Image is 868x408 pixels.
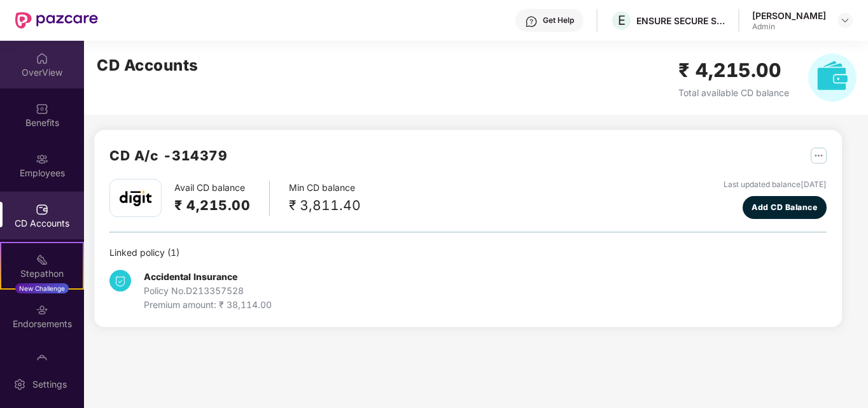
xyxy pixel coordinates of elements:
div: Policy No. D213357528 [144,284,272,298]
button: Add CD Balance [743,196,827,219]
div: Avail CD balance [174,181,270,216]
img: svg+xml;base64,PHN2ZyB4bWxucz0iaHR0cDovL3d3dy53My5vcmcvMjAwMC9zdmciIHdpZHRoPSIyMSIgaGVpZ2h0PSIyMC... [36,253,48,266]
img: svg+xml;base64,PHN2ZyB4bWxucz0iaHR0cDovL3d3dy53My5vcmcvMjAwMC9zdmciIHdpZHRoPSIzNCIgaGVpZ2h0PSIzNC... [109,270,131,292]
img: svg+xml;base64,PHN2ZyBpZD0iRW5kb3JzZW1lbnRzIiB4bWxucz0iaHR0cDovL3d3dy53My5vcmcvMjAwMC9zdmciIHdpZH... [36,304,48,316]
div: [PERSON_NAME] [752,10,826,22]
div: Linked policy ( 1 ) [109,246,827,260]
img: svg+xml;base64,PHN2ZyBpZD0iSGVscC0zMngzMiIgeG1sbnM9Imh0dHA6Ly93d3cudzMub3JnLzIwMDAvc3ZnIiB3aWR0aD... [525,15,538,28]
img: svg+xml;base64,PHN2ZyBpZD0iSG9tZSIgeG1sbnM9Imh0dHA6Ly93d3cudzMub3JnLzIwMDAvc3ZnIiB3aWR0aD0iMjAiIG... [36,52,48,65]
img: svg+xml;base64,PHN2ZyBpZD0iU2V0dGluZy0yMHgyMCIgeG1sbnM9Imh0dHA6Ly93d3cudzMub3JnLzIwMDAvc3ZnIiB3aW... [13,378,26,391]
b: Accidental Insurance [144,271,237,282]
div: Admin [752,22,826,32]
img: svg+xml;base64,PHN2ZyB4bWxucz0iaHR0cDovL3d3dy53My5vcmcvMjAwMC9zdmciIHhtbG5zOnhsaW5rPSJodHRwOi8vd3... [808,53,857,102]
h2: ₹ 4,215.00 [678,55,789,85]
div: Stepathon [1,267,83,280]
div: Last updated balance [DATE] [724,179,827,191]
img: New Pazcare Logo [15,12,98,29]
h2: ₹ 4,215.00 [174,195,250,216]
div: Premium amount: ₹ 38,114.00 [144,298,272,312]
span: E [618,13,626,28]
div: Min CD balance [289,181,361,216]
div: Get Help [543,15,574,25]
div: Settings [29,378,71,391]
img: svg+xml;base64,PHN2ZyBpZD0iTXlfT3JkZXJzIiBkYXRhLW5hbWU9Ik15IE9yZGVycyIgeG1sbnM9Imh0dHA6Ly93d3cudz... [36,354,48,367]
div: ₹ 3,811.40 [289,195,361,216]
img: svg+xml;base64,PHN2ZyBpZD0iRHJvcGRvd24tMzJ4MzIiIHhtbG5zPSJodHRwOi8vd3d3LnczLm9yZy8yMDAwL3N2ZyIgd2... [840,15,850,25]
h2: CD A/c - 314379 [109,145,227,166]
img: svg+xml;base64,PHN2ZyBpZD0iQ0RfQWNjb3VudHMiIGRhdGEtbmFtZT0iQ0QgQWNjb3VudHMiIHhtbG5zPSJodHRwOi8vd3... [36,203,48,216]
img: svg+xml;base64,PHN2ZyB4bWxucz0iaHR0cDovL3d3dy53My5vcmcvMjAwMC9zdmciIHdpZHRoPSIyNSIgaGVpZ2h0PSIyNS... [811,148,827,164]
img: svg+xml;base64,PHN2ZyBpZD0iRW1wbG95ZWVzIiB4bWxucz0iaHR0cDovL3d3dy53My5vcmcvMjAwMC9zdmciIHdpZHRoPS... [36,153,48,165]
img: svg+xml;base64,PHN2ZyBpZD0iQmVuZWZpdHMiIHhtbG5zPSJodHRwOi8vd3d3LnczLm9yZy8yMDAwL3N2ZyIgd2lkdGg9Ij... [36,102,48,115]
div: ENSURE SECURE SERVICES PRIVATE LIMITED [636,15,725,27]
span: Total available CD balance [678,87,789,98]
span: Add CD Balance [752,201,817,213]
img: godigit.png [120,190,151,206]
h2: CD Accounts [97,53,199,78]
div: New Challenge [15,283,69,293]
